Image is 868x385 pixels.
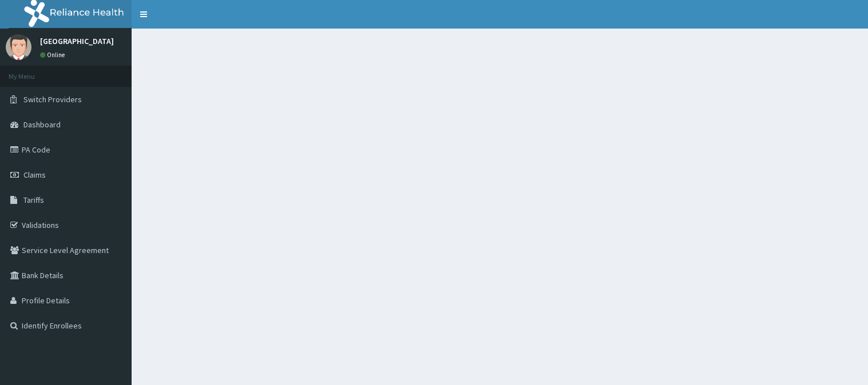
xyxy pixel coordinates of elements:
[23,94,82,105] span: Switch Providers
[40,37,114,45] p: [GEOGRAPHIC_DATA]
[23,195,44,205] span: Tariffs
[23,170,46,180] span: Claims
[40,51,68,59] a: Online
[23,119,61,130] span: Dashboard
[6,34,31,60] img: User Image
